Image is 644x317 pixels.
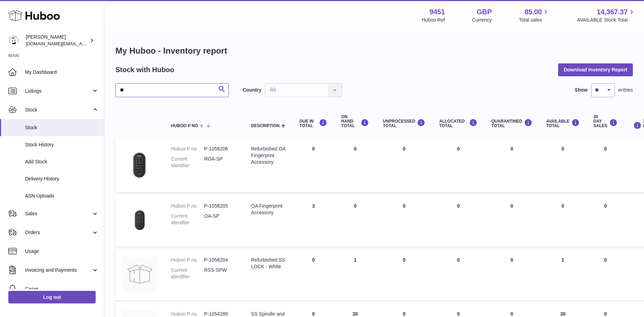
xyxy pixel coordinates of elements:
[292,139,334,192] td: 0
[299,119,327,128] div: DUE IN TOTAL
[171,267,204,280] dt: Current identifier
[334,139,376,192] td: 0
[292,250,334,300] td: 0
[618,87,633,93] span: entries
[432,250,484,300] td: 0
[587,250,625,300] td: 0
[587,196,625,246] td: 0
[204,146,237,152] dd: P-1058206
[519,7,550,23] a: 85.00 Total sales
[510,257,513,263] span: 0
[171,213,204,226] dt: Current identifier
[334,250,376,300] td: 1
[171,146,204,152] dt: Huboo P no
[422,17,445,23] div: Huboo Ref
[432,196,484,246] td: 0
[439,119,477,128] div: ALLOCATED Total
[25,158,99,165] span: Add Stock
[25,229,91,236] span: Orders
[376,196,432,246] td: 0
[8,291,96,303] a: Log out
[251,203,285,216] div: OA Fingerprint Accessory
[204,213,237,226] dd: OA-SP
[25,267,91,273] span: Invoicing and Payments
[25,141,99,148] span: Stock History
[597,7,628,17] span: 14,367.37
[171,156,204,169] dt: Current identifier
[577,17,636,23] span: AVAILABLE Stock Total
[243,87,261,93] label: Country
[546,119,580,128] div: AVAILABLE Total
[26,41,138,46] span: [DOMAIN_NAME][EMAIL_ADDRESS][DOMAIN_NAME]
[115,45,633,56] h1: My Huboo - Inventory report
[171,124,198,128] span: Huboo P no
[8,35,19,46] img: amir.ch@gmail.com
[341,115,369,129] div: ON HAND Total
[25,88,91,94] span: Listings
[25,69,99,76] span: My Dashboard
[477,7,492,17] strong: GBP
[122,146,157,184] img: product image
[122,203,157,238] img: product image
[510,311,513,317] span: 0
[25,176,99,182] span: Delivery History
[115,65,174,75] h2: Stock with Huboo
[251,124,280,128] span: Description
[204,156,237,169] dd: ROA-SP
[594,115,618,129] div: 30 DAY SALES
[251,146,285,165] div: Refurbished OA Fingerprint Accessory
[558,63,633,76] button: Download Inventory Report
[432,139,484,192] td: 0
[251,257,285,270] div: Refurbished SS LOCK - White
[376,250,432,300] td: 0
[25,107,91,113] span: Stock
[292,196,334,246] td: 3
[472,17,492,23] div: Currency
[524,7,542,17] span: 85.00
[577,7,636,23] a: 14,367.37 AVAILABLE Stock Total
[25,124,99,131] span: Stock
[376,139,432,192] td: 0
[539,139,587,192] td: 0
[491,119,532,128] div: QUARANTINED Total
[587,139,625,192] td: 0
[383,119,425,128] div: UNPROCESSED Total
[25,193,99,199] span: ASN Uploads
[334,196,376,246] td: 0
[519,17,550,23] span: Total sales
[25,210,91,217] span: Sales
[429,7,445,17] strong: 9451
[204,203,237,209] dd: P-1058205
[25,286,99,292] span: Cases
[204,267,237,280] dd: RSS-SPW
[25,248,99,255] span: Usage
[510,146,513,152] span: 0
[171,203,204,209] dt: Huboo P no
[122,257,157,292] img: product image
[26,34,88,47] div: [PERSON_NAME]
[510,203,513,209] span: 0
[204,257,237,263] dd: P-1058204
[539,196,587,246] td: 0
[575,87,588,93] label: Show
[171,257,204,263] dt: Huboo P no
[539,250,587,300] td: 1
